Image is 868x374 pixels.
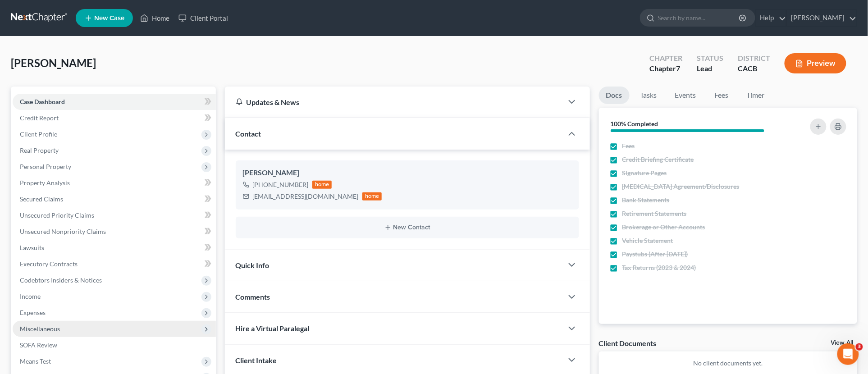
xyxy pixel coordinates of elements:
[837,343,859,365] iframe: Intercom live chat
[20,309,46,316] span: Expenses
[622,141,635,151] span: Fees
[606,359,850,368] p: No client documents yet.
[785,53,846,73] button: Preview
[668,87,704,104] a: Events
[20,130,57,138] span: Client Profile
[622,169,667,178] span: Signature Pages
[787,10,857,26] a: [PERSON_NAME]
[707,87,736,104] a: Fees
[738,64,770,74] div: CACB
[236,292,270,301] span: Comments
[253,180,309,189] div: [PHONE_NUMBER]
[611,120,658,128] strong: 100% Completed
[622,196,670,205] span: Bank Statements
[622,250,688,259] span: Paystubs (After [DATE])
[13,240,216,256] a: Lawsuits
[20,195,63,203] span: Secured Claims
[243,168,572,178] div: [PERSON_NAME]
[253,192,359,201] div: [EMAIL_ADDRESS][DOMAIN_NAME]
[622,263,696,272] span: Tax Returns (2023 & 2024)
[20,211,94,219] span: Unsecured Priority Claims
[676,64,680,73] span: 7
[13,223,216,240] a: Unsecured Nonpriority Claims
[362,192,382,201] div: home
[633,87,664,104] a: Tasks
[20,244,44,251] span: Lawsuits
[622,209,687,218] span: Retirement Statements
[13,207,216,223] a: Unsecured Priority Claims
[738,53,770,64] div: District
[11,56,96,69] span: [PERSON_NAME]
[756,10,786,26] a: Help
[697,64,723,74] div: Lead
[20,341,57,349] span: SOFA Review
[697,53,723,64] div: Status
[20,260,78,268] span: Executory Contracts
[20,276,102,284] span: Codebtors Insiders & Notices
[20,292,41,300] span: Income
[312,181,332,189] div: home
[740,87,772,104] a: Timer
[13,175,216,191] a: Property Analysis
[649,64,682,74] div: Chapter
[20,228,106,235] span: Unsecured Nonpriority Claims
[236,97,552,107] div: Updates & News
[20,179,70,187] span: Property Analysis
[20,114,59,122] span: Credit Report
[658,9,740,26] input: Search by name...
[622,182,740,191] span: [MEDICAL_DATA] Agreement/Disclosures
[236,261,270,269] span: Quick Info
[831,340,854,346] a: View All
[649,53,682,64] div: Chapter
[20,163,71,170] span: Personal Property
[243,224,572,231] button: New Contact
[13,191,216,207] a: Secured Claims
[13,94,216,110] a: Case Dashboard
[236,356,277,365] span: Client Intake
[622,223,705,232] span: Brokerage or Other Accounts
[136,10,174,26] a: Home
[622,236,673,245] span: Vehicle Statement
[13,110,216,126] a: Credit Report
[622,155,694,164] span: Credit Briefing Certificate
[236,129,261,138] span: Contact
[20,357,51,365] span: Means Test
[20,146,59,154] span: Real Property
[599,87,630,104] a: Docs
[599,338,657,348] div: Client Documents
[20,325,60,333] span: Miscellaneous
[20,98,65,105] span: Case Dashboard
[856,343,863,351] span: 3
[13,256,216,272] a: Executory Contracts
[13,337,216,353] a: SOFA Review
[236,324,310,333] span: Hire a Virtual Paralegal
[94,15,124,22] span: New Case
[174,10,233,26] a: Client Portal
